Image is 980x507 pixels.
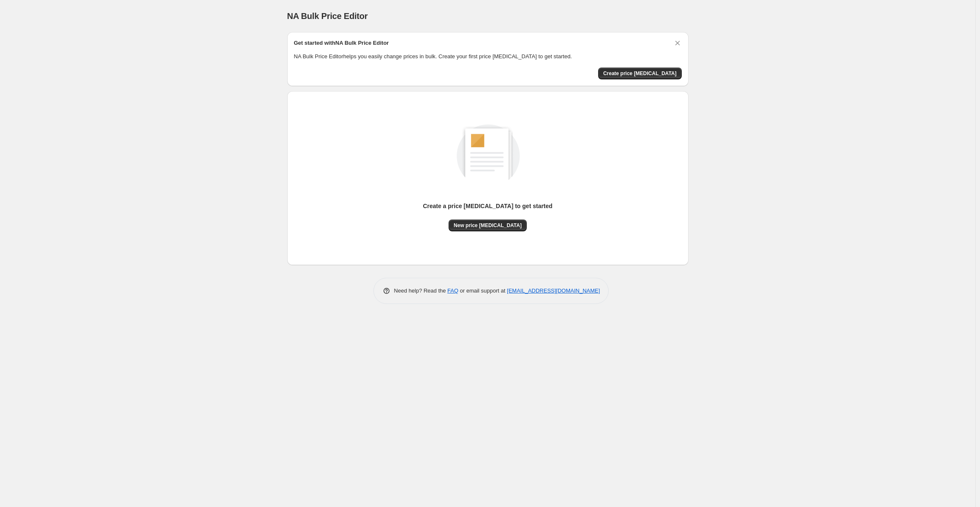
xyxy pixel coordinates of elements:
[294,52,682,61] p: NA Bulk Price Editor helps you easily change prices in bulk. Create your first price [MEDICAL_DAT...
[598,68,682,79] button: Create price change job
[603,70,677,77] span: Create price [MEDICAL_DATA]
[447,287,458,294] a: FAQ
[294,39,389,47] h2: Get started with NA Bulk Price Editor
[449,220,527,231] button: New price [MEDICAL_DATA]
[673,39,682,47] button: Dismiss card
[287,11,368,21] span: NA Bulk Price Editor
[423,202,553,210] p: Create a price [MEDICAL_DATA] to get started
[394,287,448,294] span: Need help? Read the
[507,287,600,294] a: [EMAIL_ADDRESS][DOMAIN_NAME]
[454,222,522,229] span: New price [MEDICAL_DATA]
[458,287,507,294] span: or email support at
